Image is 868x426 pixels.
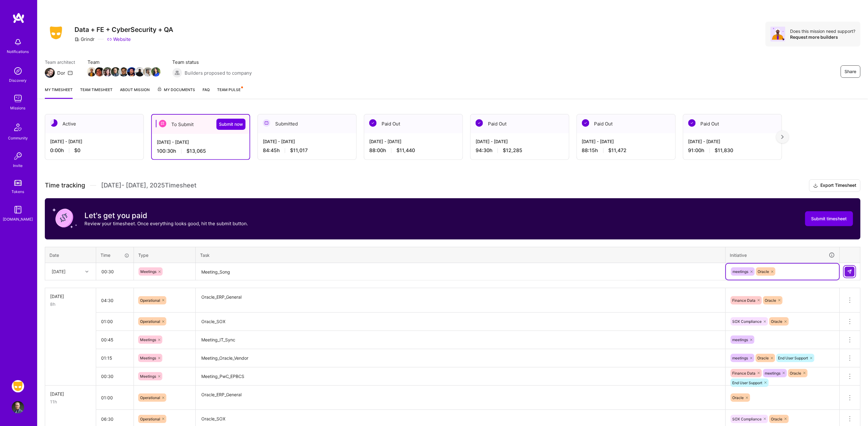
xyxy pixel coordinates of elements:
[75,37,79,42] i: icon CompanyGray
[157,139,245,145] div: [DATE] - [DATE]
[765,298,776,303] span: Oracle
[715,147,733,154] span: $11,830
[765,371,781,375] span: meetings
[813,182,818,189] i: icon Download
[841,65,861,78] button: Share
[157,148,245,154] div: 100:30 h
[96,313,134,330] input: HH:MM
[80,86,113,99] a: Team timesheet
[152,67,160,77] a: Team Member Avatar
[216,119,246,130] button: Submit now
[476,147,564,154] div: 94:30 h
[50,293,91,300] div: [DATE]
[9,77,27,84] div: Discovery
[152,115,250,134] div: To Submit
[847,269,852,274] img: Submit
[476,119,483,127] img: Paid Out
[159,120,166,127] img: To Submit
[476,138,564,145] div: [DATE] - [DATE]
[10,401,26,414] a: User Avatar
[84,211,248,220] h3: Let's get you paid
[809,179,861,192] button: Export Timesheet
[50,147,139,154] div: 0:00 h
[45,86,73,99] a: My timesheet
[96,263,133,280] input: HH:MM
[369,147,458,154] div: 88:00 h
[186,148,206,154] span: $13,065
[50,119,58,127] img: Active
[119,67,128,77] img: Team Member Avatar
[196,247,726,263] th: Task
[778,356,808,360] span: End User Support
[781,135,784,139] img: right
[688,119,696,127] img: Paid Out
[7,48,29,55] div: Notifications
[104,67,112,77] a: Team Member Avatar
[84,220,248,227] p: Review your timesheet. Once everything looks good, hit the submit button.
[140,269,156,274] span: Meetings
[88,67,96,77] a: Team Member Avatar
[96,67,104,77] a: Team Member Avatar
[733,371,756,375] span: Finance Data
[85,270,88,273] i: icon Chevron
[733,356,748,360] span: meetings
[45,182,85,189] span: Time tracking
[733,380,763,385] span: End User Support
[790,34,856,40] div: Request more builders
[12,401,24,414] img: User Avatar
[688,147,777,154] div: 91:00 h
[758,269,769,274] span: Oracle
[217,87,241,92] span: Team Pulse
[733,298,756,303] span: Finance Data
[57,70,65,76] div: Dor
[75,36,95,42] div: Grindr
[790,28,856,34] div: Does this mission need support?
[683,114,782,133] div: Paid Out
[50,391,91,397] div: [DATE]
[185,70,252,76] span: Builders proposed to company
[196,313,725,330] textarea: Oracle_SOX
[263,147,351,154] div: 84:45 h
[845,68,857,75] span: Share
[96,389,134,406] input: HH:MM
[577,114,675,133] div: Paid Out
[12,36,24,48] img: bell
[144,67,152,77] a: Team Member Avatar
[582,138,670,145] div: [DATE] - [DATE]
[12,380,24,393] img: Grindr: Data + FE + CyberSecurity + QA
[136,67,144,77] a: Team Member Avatar
[127,67,136,77] img: Team Member Avatar
[805,211,853,226] button: Submit timesheet
[196,368,725,385] textarea: Meeting_PwC_EPBCS
[196,264,725,280] textarea: Meeting_Song
[733,417,762,421] span: SOX Compliance
[13,162,23,169] div: Invite
[140,337,156,342] span: Meetings
[172,59,252,65] span: Team status
[196,332,725,349] textarea: Meeting_IT_Sync
[12,92,24,105] img: teamwork
[196,289,725,312] textarea: Oracle_ERP_General
[217,86,242,99] a: Team Pulse
[50,398,91,405] div: 11h
[151,67,160,77] img: Team Member Avatar
[688,138,777,145] div: [DATE] - [DATE]
[845,267,855,277] div: null
[369,138,458,145] div: [DATE] - [DATE]
[120,67,128,77] a: Team Member Avatar
[111,67,120,77] img: Team Member Avatar
[582,147,670,154] div: 88:15 h
[10,380,26,393] a: Grindr: Data + FE + CyberSecurity + QA
[219,121,243,127] span: Submit now
[50,138,139,145] div: [DATE] - [DATE]
[103,67,112,77] img: Team Member Avatar
[100,252,129,258] div: Time
[364,114,463,133] div: Paid Out
[45,247,96,263] th: Date
[101,182,196,189] span: [DATE] - [DATE] , 2025 Timesheet
[87,67,96,77] img: Team Member Avatar
[471,114,569,133] div: Paid Out
[68,70,73,75] i: icon Mail
[75,26,173,33] h3: Data + FE + CyberSecurity + QA
[8,135,28,141] div: Community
